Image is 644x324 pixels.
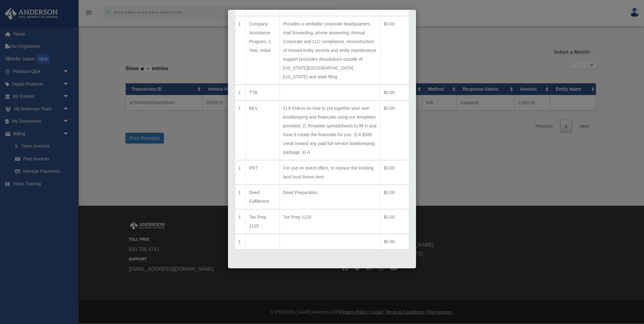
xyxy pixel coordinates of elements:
[246,185,280,209] td: Deed Fulfillment
[380,160,409,185] td: $0.00
[246,209,280,234] td: Tax Prep 1120
[380,100,409,160] td: $0.00
[246,160,280,185] td: PRT
[280,185,380,209] td: Deed Preparation
[235,160,246,185] td: 1
[380,85,409,100] td: $0.00
[380,185,409,209] td: $0.00
[235,234,246,249] td: 1
[380,16,409,85] td: $0.00
[235,85,246,100] td: 1
[280,100,380,160] td: 1) 8 Videos on how to put together your own bookkeeping and financials using our templates provid...
[235,16,246,85] td: 1
[246,85,280,100] td: TTB
[280,16,380,85] td: Provides a verifiable corporate headquarters, mail forwarding, phone answering, Annual Corporate ...
[280,209,380,234] td: Tax Prep 1120
[380,234,409,249] td: $0.00
[246,16,280,85] td: Company Assistance Program, 1 Year, Initial
[380,209,409,234] td: $0.00
[235,100,246,160] td: 1
[280,160,380,185] td: For use on event offers, to replace the existing land trust bonus item.
[235,185,246,209] td: 1
[246,100,280,160] td: BKV
[235,209,246,234] td: 1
